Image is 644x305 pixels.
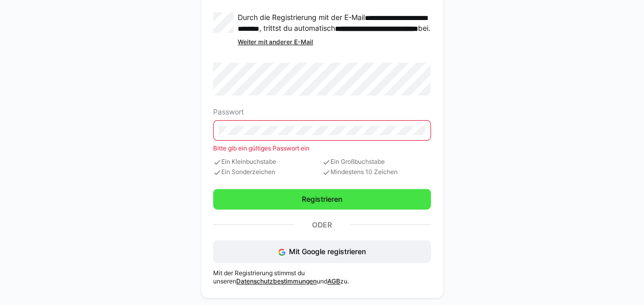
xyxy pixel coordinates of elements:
button: Mit Google registrieren [213,240,431,263]
span: Registrieren [300,194,344,204]
p: Durch die Registrierung mit der E-Mail , trittst du automatisch bei. [238,12,431,34]
span: Mindestens 10 Zeichen [322,168,431,177]
button: Registrieren [213,189,431,209]
p: Mit der Registrierung stimmst du unseren und zu. [213,269,431,285]
span: Ein Sonderzeichen [213,168,322,177]
a: AGB [327,277,340,285]
a: Datenschutzbestimmungen [236,277,317,285]
div: Weiter mit anderer E-Mail [238,38,431,46]
p: Oder [295,218,349,232]
span: Mit Google registrieren [289,247,366,256]
span: Passwort [213,108,244,116]
span: Bitte gib ein gültiges Passwort ein [213,144,309,152]
span: Ein Großbuchstabe [322,158,431,166]
span: Ein Kleinbuchstabe [213,158,322,166]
